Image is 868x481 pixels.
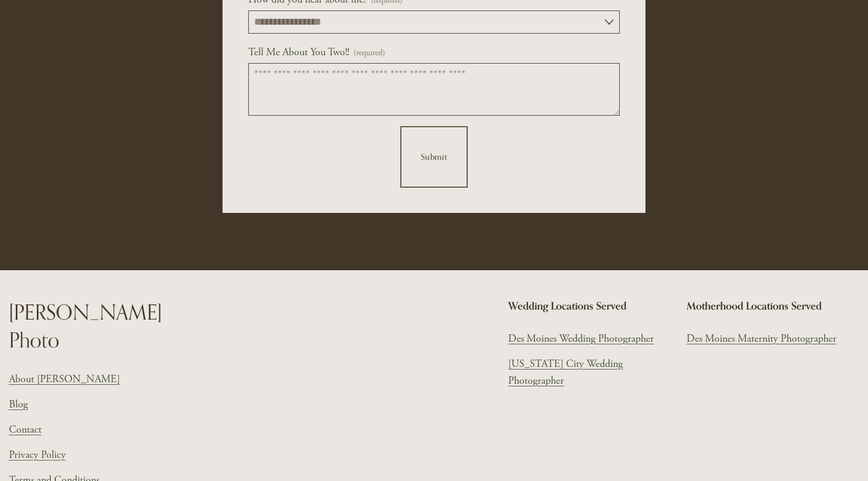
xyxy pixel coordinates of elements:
a: About [PERSON_NAME] [9,371,120,388]
button: SubmitSubmit [400,126,468,188]
a: Contact [9,422,42,438]
strong: Motherhood Locations Served [687,299,822,312]
a: Blog [9,396,28,413]
span: (required) [354,46,385,60]
a: Des Moines Wedding Photographer [508,331,654,347]
a: [US_STATE] City Wedding Photographer [508,356,681,390]
a: Privacy Policy [9,447,66,464]
strong: Wedding Locations Served [508,299,627,312]
span: Tell Me About You Two!! [248,44,349,61]
select: How did you hear about me? [248,11,620,34]
h3: [PERSON_NAME] Photo [9,299,217,354]
span: Submit [421,151,448,162]
a: Des Moines Maternity Photographer [687,331,836,347]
